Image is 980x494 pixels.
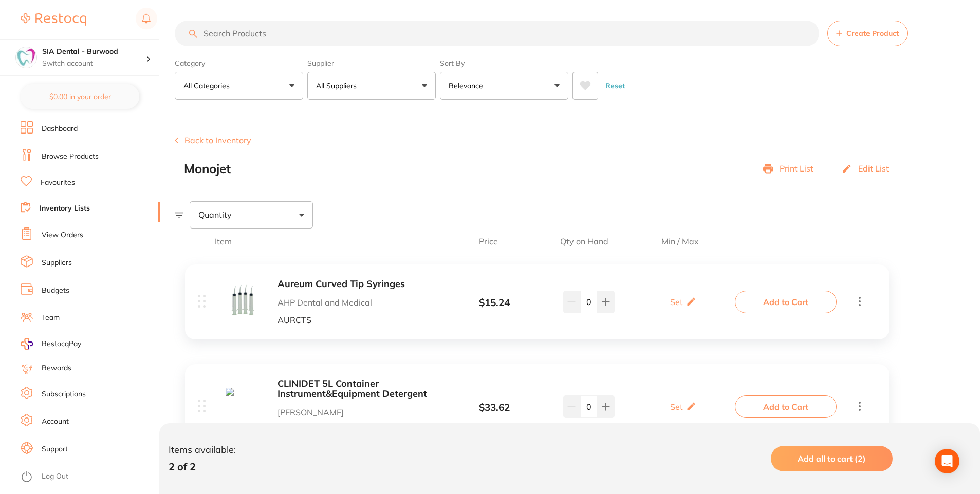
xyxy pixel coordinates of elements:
span: Qty on Hand [543,237,625,246]
div: Aureum Curved Tip Syringes AHP Dental and Medical AURCTS $15.24 Set Add to Cart [185,264,889,339]
div: $ 33.62 [440,402,548,413]
span: Quantity [198,210,232,219]
p: 2 of 2 [169,461,236,472]
button: Relevance [440,72,568,100]
p: Switch account [42,59,146,69]
button: CLINIDET 5L Container Instrument&Equipment Detergent [278,378,440,400]
label: Supplier [307,59,436,68]
h4: SIA Dental - Burwood [42,47,146,57]
p: [PERSON_NAME] [278,408,440,417]
a: Budgets [42,286,69,296]
p: AURCTS [278,315,440,325]
button: Aureum Curved Tip Syringes [278,279,440,290]
a: Account [42,416,69,427]
img: RestocqPay [21,338,33,350]
a: Log Out [42,471,68,482]
p: Set [670,402,683,411]
a: Team [42,313,60,323]
span: Item [215,237,434,246]
div: CLINIDET 5L Container Instrument&Equipment Detergent [PERSON_NAME] MJ-CL5 $33.62 Set Add to Cart [185,364,889,449]
span: Add all to cart (2) [798,453,866,464]
button: Back to Inventory [175,136,251,145]
button: Add to Cart [735,395,837,418]
button: All Suppliers [307,72,436,100]
label: Sort By [440,59,568,68]
p: Relevance [449,81,487,91]
img: Restocq Logo [21,13,86,26]
span: Price [434,237,543,246]
img: 827 [225,387,261,423]
a: Suppliers [42,258,72,268]
a: Favourites [41,178,75,188]
img: MC1qcGctNjE2MTI [225,282,261,318]
button: Add all to cart (2) [771,446,893,471]
button: $0.00 in your order [21,84,139,109]
p: AHP Dental and Medical [278,298,440,307]
a: View Orders [42,230,83,240]
button: All Categories [175,72,303,100]
h2: Monojet [184,162,231,176]
a: RestocqPay [21,338,81,350]
a: Restocq Logo [21,8,86,31]
p: All Suppliers [316,81,361,91]
input: Search Products [175,21,819,46]
span: Create Product [846,29,899,37]
a: Browse Products [42,151,99,162]
button: Create Product [827,21,908,46]
label: Category [175,59,303,68]
div: $ 15.24 [440,297,548,309]
p: Items available: [169,445,236,455]
span: RestocqPay [42,339,81,349]
a: Support [42,444,68,454]
button: Log Out [21,469,157,485]
a: Rewards [42,363,71,373]
button: Add to Cart [735,291,837,313]
button: Reset [602,72,628,100]
p: Set [670,297,683,307]
p: All Categories [183,81,234,91]
a: Subscriptions [42,389,86,400]
img: SIA Dental - Burwood [16,47,36,68]
p: Print List [780,164,813,173]
a: Inventory Lists [40,203,90,214]
div: Open Intercom Messenger [935,449,959,473]
a: Dashboard [42,124,78,134]
p: Edit List [858,164,889,173]
span: Min / Max [625,237,735,246]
